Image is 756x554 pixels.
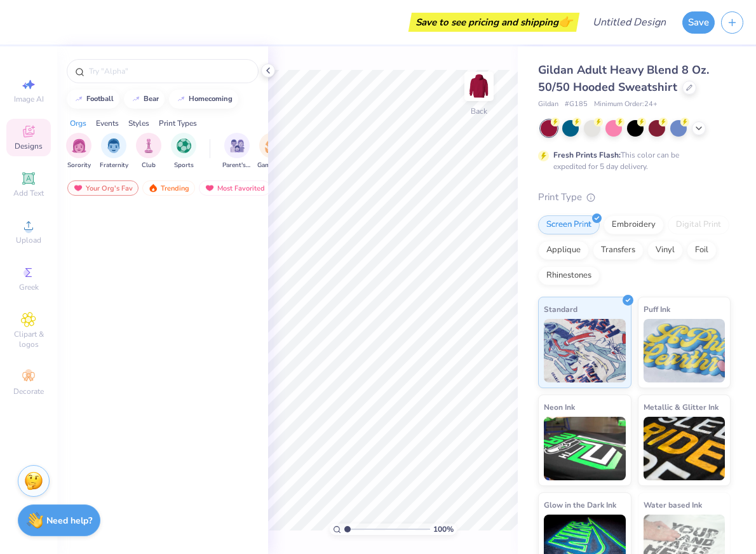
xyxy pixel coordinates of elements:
[544,319,626,382] img: Standard
[142,138,156,153] img: Club Image
[257,133,287,170] button: filter button
[538,62,709,95] span: Gildan Adult Heavy Blend 8 Oz. 50/50 Hooded Sweatshirt
[124,90,165,109] button: bear
[553,150,621,160] strong: Fresh Prints Flash:
[553,149,710,172] div: This color can be expedited for 5 day delivery.
[544,400,575,414] span: Neon Ink
[177,138,191,153] img: Sports Image
[544,302,577,316] span: Standard
[136,133,161,170] button: filter button
[131,95,141,103] img: trend_line.gif
[14,94,44,104] span: Image AI
[538,266,600,285] div: Rhinestones
[433,524,454,535] span: 100 %
[13,188,44,198] span: Add Text
[594,99,658,110] span: Minimum Order: 24 +
[644,400,719,414] span: Metallic & Glitter Ink
[412,13,576,32] div: Save to see pricing and shipping
[257,161,287,170] span: Game Day
[96,118,119,129] div: Events
[544,417,626,480] img: Neon Ink
[565,99,588,110] span: # G185
[668,215,729,234] div: Digital Print
[6,329,51,349] span: Clipart & logos
[593,241,644,260] div: Transfers
[19,282,39,292] span: Greek
[67,180,138,196] div: Your Org's Fav
[142,180,195,196] div: Trending
[644,319,726,382] img: Puff Ink
[144,95,159,102] div: bear
[100,133,128,170] button: filter button
[72,138,86,153] img: Sorority Image
[88,65,250,78] input: Try "Alpha"
[466,74,492,99] img: Back
[86,95,114,102] div: football
[171,133,196,170] button: filter button
[66,133,91,170] button: filter button
[644,302,670,316] span: Puff Ink
[538,241,589,260] div: Applique
[222,133,252,170] div: filter for Parent's Weekend
[189,95,233,102] div: homecoming
[222,133,252,170] button: filter button
[538,99,558,110] span: Gildan
[544,498,616,511] span: Glow in the Dark Ink
[174,161,194,170] span: Sports
[257,133,287,170] div: filter for Game Day
[107,138,121,153] img: Fraternity Image
[230,138,245,153] img: Parent's Weekend Image
[222,161,252,170] span: Parent's Weekend
[74,95,84,103] img: trend_line.gif
[67,161,91,170] span: Sorority
[169,90,238,109] button: homecoming
[66,133,91,170] div: filter for Sorority
[265,138,280,153] img: Game Day Image
[538,215,600,234] div: Screen Print
[70,118,86,129] div: Orgs
[644,417,726,480] img: Metallic & Glitter Ink
[682,11,715,34] button: Save
[128,118,149,129] div: Styles
[16,235,41,245] span: Upload
[100,161,128,170] span: Fraternity
[199,180,271,196] div: Most Favorited
[171,133,196,170] div: filter for Sports
[136,133,161,170] div: filter for Club
[604,215,664,234] div: Embroidery
[687,241,717,260] div: Foil
[205,184,215,193] img: most_fav.gif
[73,184,83,193] img: most_fav.gif
[159,118,197,129] div: Print Types
[15,141,43,151] span: Designs
[583,10,676,35] input: Untitled Design
[558,14,572,29] span: 👉
[538,190,731,205] div: Print Type
[148,184,158,193] img: trending.gif
[67,90,119,109] button: football
[46,515,92,527] strong: Need help?
[644,498,702,511] span: Water based Ink
[176,95,186,103] img: trend_line.gif
[100,133,128,170] div: filter for Fraternity
[647,241,683,260] div: Vinyl
[142,161,156,170] span: Club
[471,105,487,117] div: Back
[13,386,44,396] span: Decorate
